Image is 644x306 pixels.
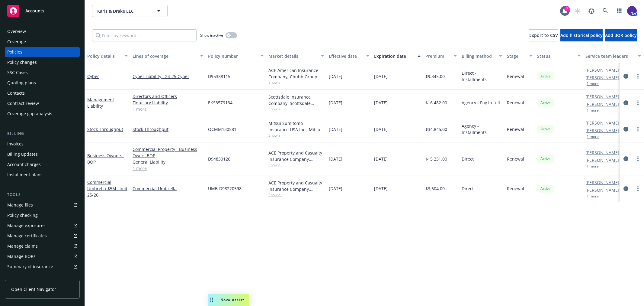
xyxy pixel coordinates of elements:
span: $3,604.00 [425,185,445,192]
a: circleInformation [622,185,630,192]
a: Report a Bug [585,5,598,17]
div: Premium [425,53,450,59]
div: Scottsdale Insurance Company, Scottsdale Insurance Company (Nationwide), CRC Group [268,94,324,106]
a: Business Owners [87,153,124,165]
a: more [634,155,642,162]
a: Fiduciary Liability [133,99,203,106]
a: [PERSON_NAME] [585,149,619,156]
span: Nova Assist [220,297,244,302]
div: Service team leaders [585,53,634,59]
span: Renewal [507,126,524,132]
div: Policy details [87,53,121,59]
span: UMB-D98220598 [208,185,242,192]
a: General Liability [133,159,203,165]
a: Directors and Officers [133,93,203,99]
span: Renewal [507,73,524,80]
div: Market details [268,53,317,59]
a: Invoices [5,139,80,149]
div: ACE American Insurance Company, Chubb Group [268,67,324,80]
a: Overview [5,27,80,36]
div: Expiration date [374,53,414,59]
span: Active [540,73,552,79]
button: Add historical policy [560,29,603,41]
a: Switch app [613,5,625,17]
a: [PERSON_NAME] [585,187,619,193]
input: Filter by keyword... [92,29,197,41]
a: circleInformation [622,155,630,162]
div: Policies [7,47,22,57]
span: OCMM130581 [208,126,236,132]
div: Policy changes [7,57,37,67]
a: Stock Throughput [133,126,203,132]
a: more [634,99,642,106]
a: Manage files [5,200,80,210]
button: Premium [423,49,459,63]
button: Export to CSV [529,29,558,41]
div: Drag to move [208,294,216,306]
a: SSC Cases [5,68,80,77]
div: Policy number [208,53,257,59]
span: Accounts [25,8,44,13]
a: Manage exposures [5,221,80,230]
div: Tools [5,192,80,198]
span: [DATE] [374,99,388,106]
div: Manage files [7,200,33,210]
a: [PERSON_NAME] [585,67,619,73]
span: Show all [268,133,324,138]
span: Active [540,100,552,106]
button: 1 more [587,135,599,138]
span: Add historical policy [560,32,603,38]
div: Contract review [7,99,39,108]
a: [PERSON_NAME] [585,157,619,163]
a: [PERSON_NAME] [585,127,619,134]
div: Policy checking [7,210,38,220]
button: Lines of coverage [130,49,206,63]
button: Nova Assist [208,294,249,306]
span: Agency - Pay in full [462,99,500,106]
button: Stage [505,49,535,63]
a: Summary of insurance [5,262,80,272]
a: Policy changes [5,57,80,67]
a: [PERSON_NAME] [585,93,619,100]
button: Expiration date [372,49,423,63]
span: Show all [268,162,324,168]
button: Policy number [206,49,266,63]
button: Status [535,49,583,63]
div: SSC Cases [7,68,28,77]
a: Policies [5,47,80,57]
span: [DATE] [329,185,342,192]
a: Coverage gap analysis [5,109,80,119]
a: Search [599,5,611,17]
span: [DATE] [329,156,342,162]
a: Manage certificates [5,231,80,241]
div: ACE Property and Casualty Insurance Company, Chubb Group [268,180,324,192]
a: [PERSON_NAME] [585,120,619,126]
span: [DATE] [329,73,342,80]
button: Effective date [326,49,372,63]
a: Policy checking [5,210,80,220]
button: 1 more [587,82,599,86]
img: photo [627,6,637,16]
span: $9,345.00 [425,73,445,80]
a: Contacts [5,88,80,98]
div: Manage certificates [7,231,47,241]
span: $34,845.00 [425,126,447,132]
span: Renewal [507,156,524,162]
a: Commercial Umbrella [87,179,127,198]
div: Contacts [7,88,25,98]
div: ACE Property and Casualty Insurance Company, Chubb Group [268,150,324,162]
span: Add BOR policy [605,32,637,38]
div: Billing [5,131,80,137]
button: Karis & Drake LLC [92,5,168,17]
a: circleInformation [622,99,630,106]
div: Invoices [7,139,24,149]
a: [PERSON_NAME] [585,101,619,107]
a: more [634,125,642,133]
span: D94830126 [208,156,230,162]
a: Account charges [5,160,80,169]
a: Quoting plans [5,78,80,88]
div: Lines of coverage [133,53,197,59]
div: Billing method [462,53,495,59]
a: Cyber Liability - 24-25 Cyber [133,73,203,80]
span: Direct [462,156,474,162]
